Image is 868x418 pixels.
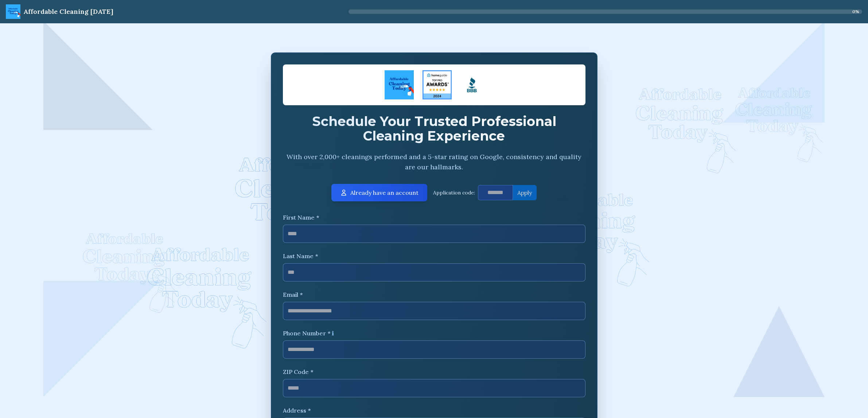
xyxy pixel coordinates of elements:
span: ℹ [332,329,334,338]
p: Application code: [433,189,475,196]
div: Affordable Cleaning [DATE] [23,7,113,17]
img: ACT Logo [385,70,414,99]
div: Phone Number *ℹ [283,329,334,339]
button: Apply [513,185,537,200]
img: Logo Square [458,70,487,99]
h2: Schedule Your Trusted Professional Cleaning Experience [283,114,585,143]
label: Email * [283,290,585,299]
button: Already have an account [331,184,427,201]
p: With over 2,000+ cleanings performed and a 5-star rating on Google, consistency and quality are o... [283,152,585,172]
label: Phone Number * [283,329,334,338]
img: Four Seasons Cleaning [423,70,452,99]
label: Address * [283,406,585,415]
img: ACT Logo [6,4,20,19]
label: Last Name * [283,252,585,260]
label: ZIP Code * [283,367,585,376]
span: 0 % [852,9,859,15]
label: First Name * [283,213,585,222]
